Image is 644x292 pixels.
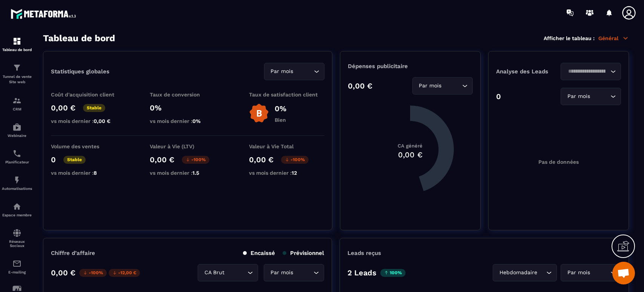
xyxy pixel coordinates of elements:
[51,268,75,277] p: 0,00 €
[2,74,32,85] p: Tunnel de vente Site web
[150,155,174,164] p: 0,00 €
[12,63,22,72] img: formation
[2,186,32,191] p: Automatisations
[496,92,501,101] p: 0
[2,223,32,253] a: social-networksocial-networkRéseaux Sociaux
[150,143,225,149] p: Valeur à Vie (LTV)
[51,155,56,164] p: 0
[269,269,295,277] span: Par mois
[561,63,621,80] div: Search for option
[2,160,32,164] p: Planificateur
[347,250,381,256] p: Leads reçus
[150,118,225,124] p: vs mois dernier :
[198,264,258,281] div: Search for option
[348,81,372,90] p: 0,00 €
[12,96,22,105] img: formation
[295,269,312,277] input: Search for option
[592,92,609,101] input: Search for option
[51,143,126,149] p: Volume des ventes
[51,68,109,75] p: Statistiques globales
[2,143,32,170] a: schedulerschedulerPlanificateur
[51,92,126,98] p: Coût d'acquisition client
[11,7,78,21] img: logo
[12,259,22,268] img: email
[561,264,621,281] div: Search for option
[2,57,32,90] a: formationformationTunnel de vente Site web
[412,77,473,95] div: Search for option
[281,156,309,164] p: -100%
[2,270,32,274] p: E-mailing
[150,92,225,98] p: Taux de conversion
[295,67,312,76] input: Search for option
[2,196,32,223] a: automationsautomationsEspace membre
[94,170,97,176] span: 8
[598,35,629,42] p: Général
[592,269,609,277] input: Search for option
[264,264,324,281] div: Search for option
[498,269,539,277] span: Hebdomadaire
[283,250,324,256] p: Prévisionnel
[94,118,111,124] span: 0,00 €
[348,63,473,70] p: Dépenses publicitaire
[2,134,32,138] p: Webinaire
[109,269,140,277] p: -12,00 €
[443,82,460,90] input: Search for option
[2,253,32,280] a: emailemailE-mailing
[269,67,295,76] span: Par mois
[544,35,595,41] p: Afficher le tableau :
[12,228,22,238] img: social-network
[249,103,269,123] img: b-badge-o.b3b20ee6.svg
[496,68,559,75] p: Analyse des Leads
[243,250,275,256] p: Encaissé
[249,170,324,176] p: vs mois dernier :
[192,170,199,176] span: 1.5
[2,239,32,248] p: Réseaux Sociaux
[2,90,32,117] a: formationformationCRM
[2,31,32,57] a: formationformationTableau de bord
[566,269,592,277] span: Par mois
[2,170,32,196] a: automationsautomationsAutomatisations
[79,269,107,277] p: -100%
[12,123,22,132] img: automations
[566,67,609,76] input: Search for option
[51,250,95,256] p: Chiffre d’affaire
[51,170,126,176] p: vs mois dernier :
[2,107,32,111] p: CRM
[292,170,297,176] span: 12
[417,82,443,90] span: Par mois
[264,63,324,80] div: Search for option
[561,88,621,105] div: Search for option
[249,143,324,149] p: Valeur à Vie Total
[612,262,635,284] div: Ouvrir le chat
[2,48,32,52] p: Tableau de bord
[182,156,209,164] p: -100%
[2,213,32,217] p: Espace membre
[12,176,22,185] img: automations
[275,104,286,113] p: 0%
[493,264,557,281] div: Search for option
[12,149,22,158] img: scheduler
[380,269,406,277] p: 100%
[51,118,126,124] p: vs mois dernier :
[566,92,592,101] span: Par mois
[347,268,377,277] p: 2 Leads
[538,159,579,165] p: Pas de données
[150,170,225,176] p: vs mois dernier :
[43,33,115,43] h3: Tableau de bord
[150,103,225,112] p: 0%
[2,117,32,143] a: automationsautomationsWebinaire
[226,269,246,277] input: Search for option
[249,92,324,98] p: Taux de satisfaction client
[203,269,226,277] span: CA Brut
[275,117,286,123] p: Bien
[12,37,22,46] img: formation
[249,155,274,164] p: 0,00 €
[63,156,86,164] p: Stable
[83,104,105,112] p: Stable
[539,269,544,277] input: Search for option
[51,103,75,112] p: 0,00 €
[192,118,201,124] span: 0%
[12,202,22,211] img: automations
